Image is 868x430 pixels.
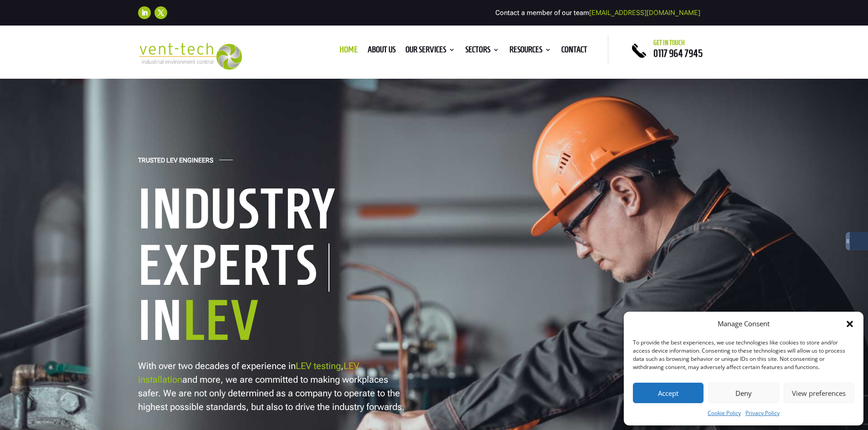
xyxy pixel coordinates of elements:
div: To provide the best experiences, we use technologies like cookies to store and/or access device i... [633,339,853,371]
a: Contact [561,46,587,56]
button: View preferences [784,383,854,403]
div: Manage Consent [718,319,770,329]
a: Our Services [406,46,455,56]
span: Contact a member of our team [495,9,700,17]
h1: Experts [138,243,329,292]
span: LEV [183,290,260,350]
button: Deny [708,383,779,403]
a: Home [339,46,358,56]
a: Sectors [465,46,499,56]
a: Follow on X [154,6,167,19]
div: Close dialog [845,319,854,329]
h1: In [138,292,421,354]
a: Resources [509,46,551,56]
a: Privacy Policy [745,408,780,419]
a: 0117 964 7945 [653,48,703,59]
a: LEV testing [296,360,341,371]
h1: Industry [138,180,421,242]
a: Follow on LinkedIn [138,6,151,19]
button: Accept [633,383,704,403]
span: Get in touch [653,39,685,46]
a: [EMAIL_ADDRESS][DOMAIN_NAME] [589,9,700,17]
a: About us [368,46,395,56]
a: Cookie Policy [708,408,741,419]
p: With over two decades of experience in , and more, we are committed to making workplaces safer. W... [138,359,407,414]
h4: Trusted LEV Engineers [138,157,213,169]
img: 2023-09-27T08_35_16.549ZVENT-TECH---Clear-background [138,43,242,70]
